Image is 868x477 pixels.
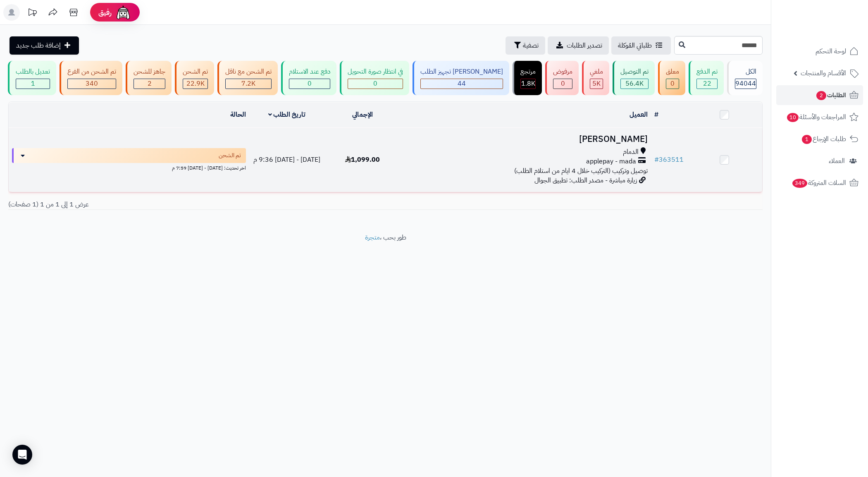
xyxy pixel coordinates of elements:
[115,4,131,21] img: ai-face.png
[352,110,373,120] a: الإجمالي
[696,67,718,77] div: تم الدفع
[625,79,644,89] span: 56.4K
[735,67,756,77] div: الكل
[12,445,32,465] div: Open Intercom Messenger
[219,151,241,160] span: تم الشحن
[16,41,61,50] span: إضافة طلب جديد
[666,67,679,77] div: معلق
[86,79,98,89] span: 340
[22,4,43,23] a: تحديثات المنصة
[776,173,863,193] a: السلات المتروكة349
[654,155,684,165] a: #363511
[801,133,846,145] span: طلبات الإرجاع
[16,79,50,89] div: 1
[289,79,330,89] div: 0
[230,110,246,120] a: الحالة
[348,67,403,77] div: في انتظار صورة التحويل
[420,67,503,77] div: [PERSON_NAME] تجهيز الطلب
[98,7,112,17] span: رفيق
[338,61,411,95] a: في انتظار صورة التحويل 0
[544,61,580,95] a: مرفوض 0
[308,79,312,89] span: 0
[226,79,271,89] div: 7223
[534,175,637,185] span: زيارة مباشرة - مصدر الطلب: تطبيق الجوال
[670,79,675,89] span: 0
[654,110,658,120] a: #
[31,79,35,89] span: 1
[511,61,544,95] a: مرتجع 1.8K
[514,166,648,176] span: توصيل وتركيب (التركيب خلال 4 ايام من استلام الطلب)
[620,67,649,77] div: تم التوصيل
[548,36,609,55] a: تصدير الطلبات
[183,67,208,77] div: تم الشحن
[623,147,639,157] span: الدمام
[134,67,165,77] div: جاهز للشحن
[735,79,756,89] span: 94044
[666,79,679,89] div: 0
[553,67,572,77] div: مرفوض
[725,61,764,95] a: الكل94044
[829,155,845,167] span: العملاء
[523,41,539,50] span: تصفية
[776,41,863,61] a: لوحة التحكم
[279,61,338,95] a: دفع عند الاستلام 0
[6,61,58,95] a: تعديل بالطلب 1
[816,46,846,57] span: لوحة التحكم
[241,79,255,89] span: 7.2K
[586,157,636,166] span: applepay - mada
[580,61,611,95] a: ملغي 5K
[348,79,403,89] div: 0
[802,135,812,144] span: 1
[421,79,503,89] div: 44
[16,67,50,77] div: تعديل بالطلب
[268,110,306,120] a: تاريخ الطلب
[12,163,246,172] div: اخر تحديث: [DATE] - [DATE] 7:59 م
[183,79,207,89] div: 22899
[776,151,863,171] a: العملاء
[148,79,152,89] span: 2
[812,23,860,41] img: logo-2.png
[816,89,846,101] span: الطلبات
[611,36,671,55] a: طلباتي المُوكلة
[816,91,826,100] span: 2
[776,107,863,127] a: المراجعات والأسئلة10
[561,79,565,89] span: 0
[621,79,648,89] div: 56428
[10,36,79,55] a: إضافة طلب جديد
[186,79,205,89] span: 22.9K
[654,155,659,165] span: #
[776,85,863,105] a: الطلبات2
[787,113,799,122] span: 10
[592,79,601,89] span: 5K
[458,79,466,89] span: 44
[553,79,572,89] div: 0
[792,177,846,189] span: السلات المتروكة
[703,79,711,89] span: 22
[225,67,272,77] div: تم الشحن مع ناقل
[373,79,377,89] span: 0
[411,61,511,95] a: [PERSON_NAME] تجهيز الطلب 44
[590,67,603,77] div: ملغي
[611,61,656,95] a: تم التوصيل 56.4K
[567,41,602,50] span: تصدير الطلبات
[521,79,535,89] span: 1.8K
[124,61,173,95] a: جاهز للشحن 2
[792,179,807,188] span: 349
[590,79,603,89] div: 4954
[2,200,386,209] div: عرض 1 إلى 1 من 1 (1 صفحات)
[58,61,124,95] a: تم الشحن من الفرع 340
[67,67,116,77] div: تم الشحن من الفرع
[520,67,536,77] div: مرتجع
[630,110,648,120] a: العميل
[289,67,330,77] div: دفع عند الاستلام
[403,134,648,144] h3: [PERSON_NAME]
[253,155,320,165] span: [DATE] - [DATE] 9:36 م
[687,61,725,95] a: تم الدفع 22
[216,61,279,95] a: تم الشحن مع ناقل 7.2K
[776,129,863,149] a: طلبات الإرجاع1
[68,79,116,89] div: 340
[134,79,165,89] div: 2
[173,61,216,95] a: تم الشحن 22.9K
[618,41,652,50] span: طلباتي المُوكلة
[786,111,846,123] span: المراجعات والأسئلة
